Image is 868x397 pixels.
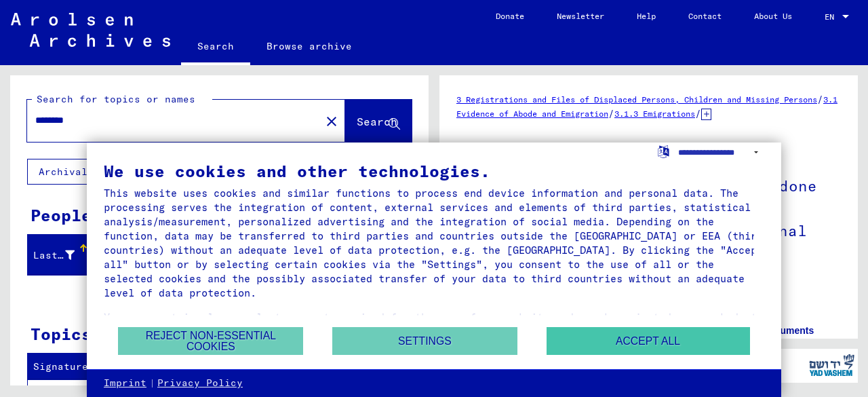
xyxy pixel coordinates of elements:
[250,30,368,62] a: Browse archive
[157,377,243,390] a: Privacy Policy
[817,93,823,105] span: /
[37,93,195,105] mat-label: Search for topics or names
[547,327,750,355] button: Accept all
[118,327,303,355] button: Reject non-essential cookies
[104,377,146,390] a: Imprint
[181,30,250,65] a: Search
[323,113,340,130] mat-icon: close
[456,94,817,105] a: 3 Registrations and Files of Displaced Persons, Children and Missing Persons
[33,356,124,378] div: Signature
[806,348,857,382] img: yv_logo.png
[33,360,111,374] div: Signature
[608,107,614,119] span: /
[357,115,397,128] span: Search
[104,163,764,179] div: We use cookies and other technologies.
[11,13,170,47] img: Arolsen_neg.svg
[614,109,695,119] a: 3.1.3 Emigrations
[345,100,412,142] button: Search
[28,236,89,274] mat-header-cell: Last Name
[33,248,75,263] div: Last Name
[31,203,92,227] div: People
[27,159,171,185] button: Archival tree units
[104,186,764,300] div: This website uses cookies and similar functions to process end device information and personal da...
[31,322,92,346] div: Topics
[695,107,701,119] span: /
[318,107,345,134] button: Clear
[825,12,840,22] span: EN
[332,327,517,355] button: Settings
[33,244,92,266] div: Last Name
